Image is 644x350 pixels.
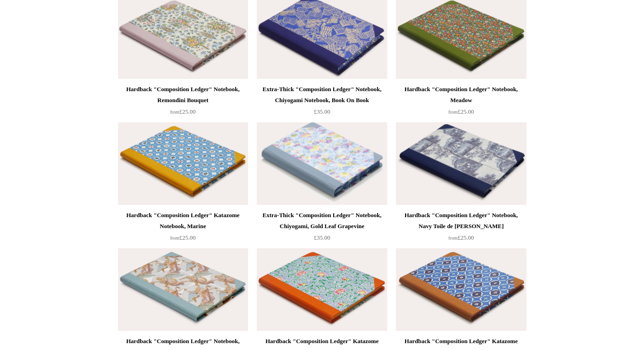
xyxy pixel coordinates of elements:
img: Hardback "Composition Ledger" Notebook, Navy Toile de Jouy [396,122,526,205]
span: from [449,109,458,115]
div: Hardback "Composition Ledger" Notebook, Meadow [398,84,524,106]
div: Hardback "Composition Ledger" Katazome Notebook, Marine [120,210,246,232]
a: Hardback "Composition Ledger" Katazome Notebook, Marine from£25.00 [118,210,248,247]
span: £25.00 [449,108,474,115]
a: Hardback "Composition Ledger" Notebook, Meadow from£25.00 [396,84,526,121]
img: Hardback "Composition Ledger" Katazome Notebook, Pools [396,248,526,331]
span: £25.00 [170,234,196,241]
img: Hardback "Composition Ledger" Katazome Notebook, Marine [118,122,248,205]
a: Hardback "Composition Ledger" Katazome Notebook, Pools Hardback "Composition Ledger" Katazome Not... [396,248,526,331]
div: Hardback "Composition Ledger" Notebook, Remondini Bouquet [120,84,246,106]
a: Hardback "Composition Ledger" Notebook, Navy Toile de Jouy Hardback "Composition Ledger" Notebook... [396,122,526,205]
a: Hardback "Composition Ledger" Katazome Notebook, Brocade Hardback "Composition Ledger" Katazome N... [257,248,387,331]
a: Hardback "Composition Ledger" Katazome Notebook, Marine Hardback "Composition Ledger" Katazome No... [118,122,248,205]
div: Hardback "Composition Ledger" Notebook, Navy Toile de [PERSON_NAME] [398,210,524,232]
img: Extra-Thick "Composition Ledger" Notebook, Chiyogami, Gold Leaf Grapevine [257,122,387,205]
span: £25.00 [170,108,196,115]
span: £35.00 [314,234,330,241]
a: Hardback "Composition Ledger" Notebook, Remondini Bouquet from£25.00 [118,84,248,121]
a: Hardback "Composition Ledger" Notebook, Navy Toile de [PERSON_NAME] from£25.00 [396,210,526,247]
span: £35.00 [314,108,330,115]
a: Extra-Thick "Composition Ledger" Notebook, Chiyogami, Gold Leaf Grapevine Extra-Thick "Compositio... [257,122,387,205]
a: Hardback "Composition Ledger" Notebook, Winged Aphrodite with Cherubs Hardback "Composition Ledge... [118,248,248,331]
span: £25.00 [449,234,474,241]
div: Extra-Thick "Composition Ledger" Notebook, Chiyogami, Gold Leaf Grapevine [259,210,384,232]
img: Hardback "Composition Ledger" Katazome Notebook, Brocade [257,248,387,331]
div: Extra-Thick "Composition Ledger" Notebook, Chiyogami Notebook, Book On Book [259,84,384,106]
span: from [170,235,179,241]
span: from [449,235,458,241]
span: from [170,109,179,115]
a: Extra-Thick "Composition Ledger" Notebook, Chiyogami Notebook, Book On Book £35.00 [257,84,387,121]
a: Extra-Thick "Composition Ledger" Notebook, Chiyogami, Gold Leaf Grapevine £35.00 [257,210,387,247]
img: Hardback "Composition Ledger" Notebook, Winged Aphrodite with Cherubs [118,248,248,331]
